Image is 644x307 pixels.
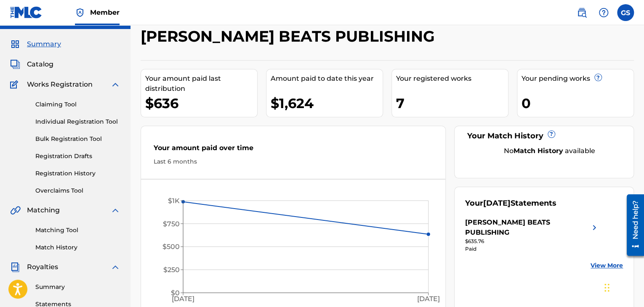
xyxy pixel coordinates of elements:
[465,238,599,245] div: $635.76
[514,147,563,155] strong: Match History
[171,289,180,297] tspan: $0
[483,198,511,208] span: [DATE]
[10,205,21,215] img: Matching
[163,266,180,274] tspan: $250
[110,262,120,272] img: expand
[35,186,120,195] a: Overclaims Tool
[75,8,85,18] img: Top Rightsholder
[35,152,120,161] a: Registration Drafts
[617,4,634,21] div: User Menu
[589,217,599,238] img: right chevron icon
[599,8,609,18] img: help
[110,205,120,215] img: expand
[35,117,120,126] a: Individual Registration Tool
[35,135,120,143] a: Bulk Registration Tool
[465,217,589,238] div: [PERSON_NAME] BEATS PUBLISHING
[145,94,257,113] div: $636
[162,243,180,251] tspan: $500
[396,94,508,113] div: 7
[10,79,21,90] img: Works Registration
[271,74,383,84] div: Amount paid to date this year
[27,205,60,215] span: Matching
[602,267,644,307] iframe: Chat Widget
[35,226,120,235] a: Matching Tool
[90,8,120,17] span: Member
[476,146,623,156] div: No available
[591,261,623,270] a: View More
[154,143,433,157] div: Your amount paid over time
[110,79,120,90] img: expand
[154,157,433,166] div: Last 6 months
[27,262,58,272] span: Royalties
[271,94,383,113] div: $1,624
[35,283,120,291] a: Summary
[35,169,120,178] a: Registration History
[522,94,633,113] div: 0
[604,275,609,300] div: Drag
[548,131,555,138] span: ?
[465,217,599,253] a: [PERSON_NAME] BEATS PUBLISHINGright chevron icon$635.76Paid
[577,8,587,18] img: search
[27,59,53,69] span: Catalog
[168,197,180,205] tspan: $1K
[620,191,644,259] iframe: Resource Center
[10,39,20,49] img: Summary
[163,220,180,228] tspan: $750
[10,39,61,49] a: SummarySummary
[172,295,194,303] tspan: [DATE]
[10,6,43,19] img: MLC Logo
[27,79,93,90] span: Works Registration
[10,262,20,272] img: Royalties
[465,245,599,253] div: Paid
[465,198,556,209] div: Your Statements
[145,74,257,94] div: Your amount paid last distribution
[10,59,53,69] a: CatalogCatalog
[573,4,590,21] a: Public Search
[10,59,20,69] img: Catalog
[141,27,439,46] h2: [PERSON_NAME] BEATS PUBLISHING
[35,243,120,252] a: Match History
[396,74,508,84] div: Your registered works
[35,100,120,109] a: Claiming Tool
[27,39,61,49] span: Summary
[595,4,612,21] div: Help
[465,130,623,142] div: Your Match History
[522,74,633,84] div: Your pending works
[595,74,601,81] span: ?
[417,295,440,303] tspan: [DATE]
